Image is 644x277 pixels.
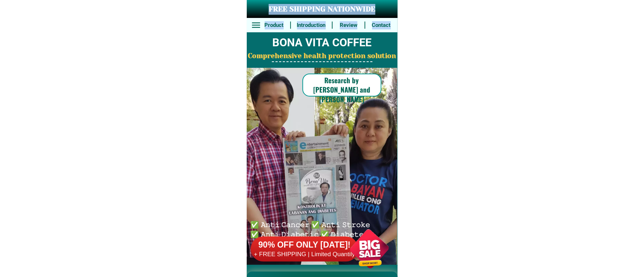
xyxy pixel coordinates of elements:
font: FREE SHIPPING NATIONWIDE [269,5,375,13]
font: Review [340,22,357,28]
font: BONA VITA COFFEE [273,36,372,49]
font: Contact [372,22,391,28]
font: ✅ 𝙰𝚗𝚝𝚒 𝙲𝚊𝚗𝚌𝚎𝚛 ✅ 𝙰𝚗𝚝𝚒 𝚂𝚝𝚛𝚘𝚔𝚎 [251,219,370,229]
font: Research by [PERSON_NAME] and [PERSON_NAME] [313,75,370,104]
font: + FREE SHIPPING | Limited Quantily [254,251,355,258]
font: Comprehensive health protection solution [248,52,396,60]
font: Product [265,22,284,28]
font: Introduction [297,22,326,28]
font: 90% OFF ONLY [DATE]! [258,240,350,249]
